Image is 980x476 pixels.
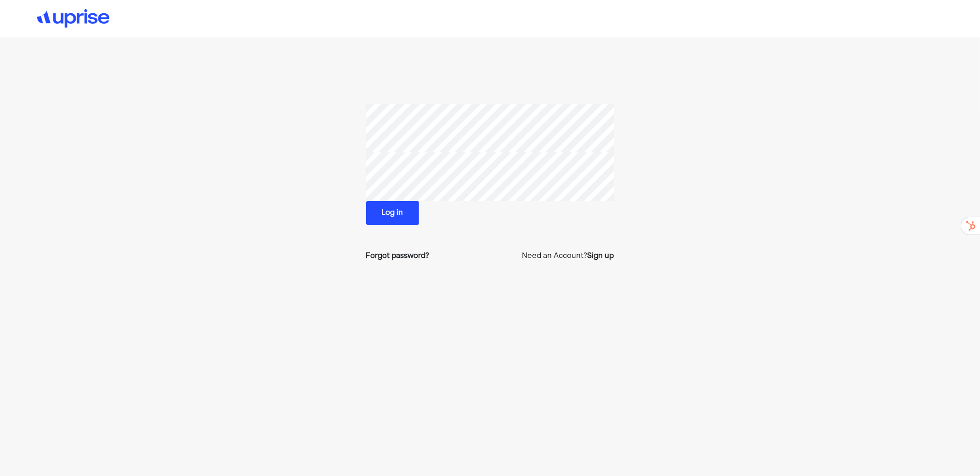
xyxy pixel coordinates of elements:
a: Sign up [588,251,614,262]
button: Log in [366,201,419,225]
a: Forgot password? [366,251,430,262]
p: Need an Account? [522,251,614,262]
